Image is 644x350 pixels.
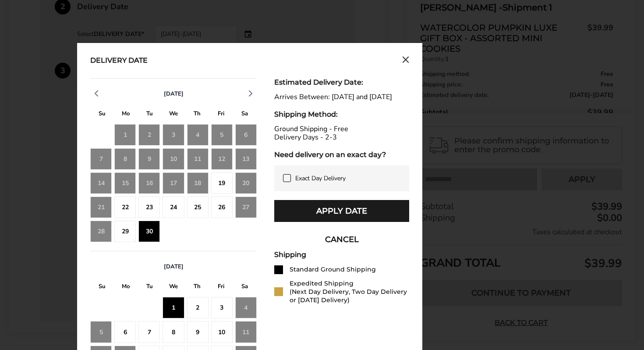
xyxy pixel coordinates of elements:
[114,281,138,294] div: M
[274,229,409,250] button: CANCEL
[209,281,233,294] div: F
[290,279,409,304] div: Expedited Shipping (Next Day Delivery, Two Day Delivery or [DATE] Delivery)
[185,281,209,294] div: T
[114,108,138,121] div: M
[90,56,148,66] div: Delivery Date
[274,125,409,142] div: Ground Shipping - Free Delivery Days - 2-3
[233,108,257,121] div: S
[295,174,346,182] span: Exact Day Delivery
[164,263,184,271] span: [DATE]
[274,93,409,101] div: Arrives Between: [DATE] and [DATE]
[185,108,209,121] div: T
[209,108,233,121] div: F
[160,263,187,271] button: [DATE]
[274,150,409,159] div: Need delivery on an exact day?
[162,281,185,294] div: W
[274,250,409,259] div: Shipping
[90,108,114,121] div: S
[274,200,409,222] button: Apply Date
[138,281,162,294] div: T
[233,281,257,294] div: S
[160,90,187,98] button: [DATE]
[402,56,409,66] button: Close calendar
[90,281,114,294] div: S
[162,108,185,121] div: W
[164,90,184,98] span: [DATE]
[290,265,376,274] div: Standard Ground Shipping
[274,110,409,118] div: Shipping Method:
[274,78,409,86] div: Estimated Delivery Date:
[138,108,162,121] div: T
